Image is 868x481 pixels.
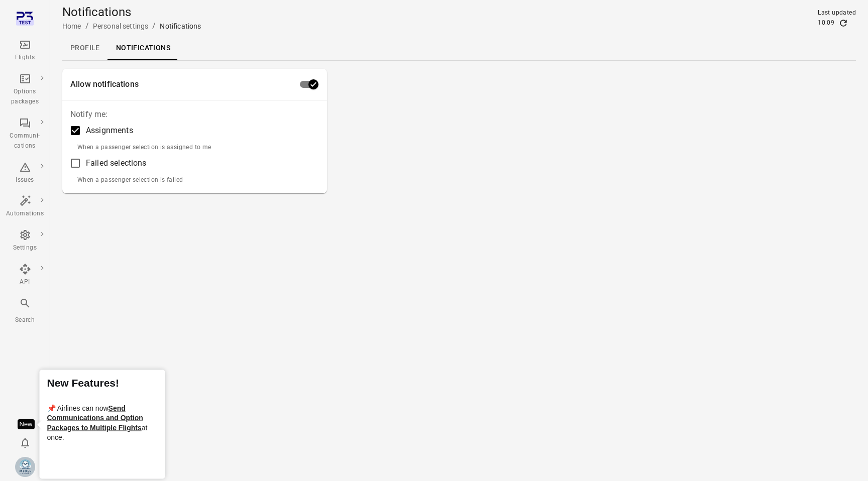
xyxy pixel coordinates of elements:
button: Search [2,294,48,328]
a: Issues [2,158,48,188]
nav: Breadcrumbs [62,20,201,32]
a: Flights [2,36,48,66]
li: / [85,20,89,32]
iframe: Intercom live chat [834,447,858,471]
div: API [6,277,44,287]
a: API [2,260,48,290]
div: Issues [6,175,44,185]
a: Options packages [2,70,48,110]
div: Settings [6,243,44,253]
div: 📌 Airlines can now at once. [47,394,158,443]
h2: Allow notifications [70,78,294,90]
span: Failed selections [86,157,147,169]
h2: New Features! [47,378,158,394]
div: Flights [6,53,44,63]
a: Automations [2,192,48,222]
p: When a passenger selection is failed [77,175,211,185]
a: Send Communications and Option Packages to Multiple Flights [47,404,143,431]
a: Profile [62,36,108,60]
div: Notifications [160,21,201,31]
a: Personal settings [93,22,149,30]
div: Communi-cations [6,131,44,151]
button: Elsa Mjöll [Mjoll Airways] [11,453,39,481]
h1: Notifications [62,4,201,20]
div: Search [6,315,44,325]
a: Home [62,22,81,30]
div: Last updated [818,8,856,18]
div: Options packages [6,87,44,107]
li: / [152,20,156,32]
button: Notifications [15,433,35,453]
span: Assignments [86,125,133,137]
img: Mjoll-Airways-Logo.webp [15,457,35,477]
button: Refresh data [838,18,848,28]
div: 10:09 [818,18,834,28]
div: Tooltip anchor [18,419,35,429]
a: Settings [2,226,48,256]
div: Local navigation [62,36,856,60]
div: Automations [6,209,44,219]
p: When a passenger selection is assigned to me [77,143,211,153]
legend: Notify me: [70,108,108,120]
a: Notifications [108,36,178,60]
a: Communi-cations [2,114,48,154]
